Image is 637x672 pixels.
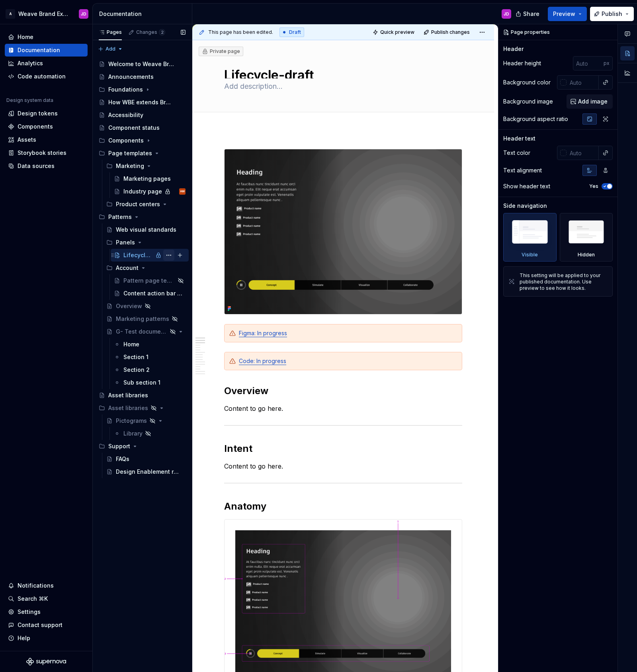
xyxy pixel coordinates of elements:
h2: Overview [224,385,462,397]
span: Quick preview [380,29,414,35]
div: Settings [18,608,41,616]
a: Home [111,338,189,351]
div: Components [18,123,53,131]
div: Side navigation [503,202,547,210]
div: Page tree [96,58,189,478]
span: Add image [578,98,608,105]
h2: Anatomy [224,500,462,513]
div: Analytics [18,59,43,67]
div: Patterns [96,211,189,223]
div: Welcome to Weave Brand Extended [108,60,174,68]
span: 2 [159,29,165,35]
button: Share [512,7,545,21]
div: Documentation [99,10,189,18]
button: Publish changes [421,27,473,38]
a: Announcements [96,70,189,83]
svg: Supernova Logo [26,658,66,666]
textarea: Lifecycle-draft [223,66,461,78]
div: Notifications [18,582,54,590]
p: Content to go here. [224,461,462,471]
div: Background image [503,98,553,105]
button: Search ⌘K [5,592,88,605]
label: Yes [589,183,598,189]
div: Text alignment [503,166,542,174]
a: Storybook stories [5,147,88,159]
button: Preview [548,7,587,21]
div: Account [116,264,139,272]
a: FAQs [103,453,189,465]
input: Auto [567,146,599,160]
a: Section 1 [111,351,189,363]
a: Home [5,31,88,43]
a: Content action bar pattern [111,287,189,300]
div: Hidden [560,213,613,262]
div: Foundations [96,83,189,96]
div: Support [96,440,189,453]
button: Publish [590,7,634,21]
span: Publish changes [431,29,470,35]
a: Assets [5,133,88,146]
div: Marketing pages [123,175,171,183]
a: Overview [103,300,189,313]
div: Sub section 1 [123,379,160,387]
div: Design tokens [18,109,58,117]
button: Help [5,632,88,645]
a: Pattern page template [111,274,189,287]
div: Asset libraries [96,402,189,414]
div: Page templates [96,147,189,160]
div: Private page [202,48,240,55]
div: Product centers [116,200,160,208]
button: AWeave Brand ExtendedJD [2,5,91,22]
div: Contact support [18,621,63,629]
a: How WBE extends Brand [96,96,189,109]
a: Documentation [5,44,88,57]
input: Auto [573,56,604,70]
div: Design Enablement requests [116,468,182,476]
a: Design Enablement requests [103,465,189,478]
div: Accessibility [108,111,143,119]
div: Assets [18,136,36,144]
div: Marketing [116,162,144,170]
div: Documentation [18,46,60,54]
span: Add [106,46,115,52]
a: Analytics [5,57,88,70]
button: Notifications [5,579,88,592]
div: This setting will be applied to your published documentation. Use preview to see how it looks. [520,272,608,291]
div: Web visual standards [116,226,176,234]
div: Show header text [503,182,550,190]
div: G- Test documentation page [116,328,167,336]
div: Design system data [6,97,53,104]
div: Patterns [108,213,132,221]
div: JD [504,11,509,17]
h2: Intent [224,442,462,455]
div: How WBE extends Brand [108,98,174,106]
div: Search ⌘K [18,595,48,603]
a: Settings [5,606,88,618]
a: Web visual standards [103,223,189,236]
div: Panels [116,238,135,246]
div: Product centers [103,198,189,211]
a: Component status [96,121,189,134]
button: Quick preview [370,27,418,38]
a: Welcome to Weave Brand Extended [96,58,189,70]
div: Data sources [18,162,55,170]
div: Marketing [103,160,189,172]
div: Content action bar pattern [123,289,184,297]
a: Figma: In progress [239,330,287,336]
div: Components [108,137,144,145]
div: Text color [503,149,530,157]
div: Hidden [578,252,595,258]
div: Pages [99,29,122,35]
div: Lifecycle-draft [123,251,153,259]
div: Help [18,634,30,642]
a: Code automation [5,70,88,83]
div: Panels [103,236,189,249]
div: Section 1 [123,353,149,361]
div: Changes [136,29,165,35]
a: G- Test documentation page [103,325,189,338]
span: Publish [602,10,622,18]
div: Section 2 [123,366,150,374]
a: Section 2 [111,363,189,376]
div: Account [103,262,189,274]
